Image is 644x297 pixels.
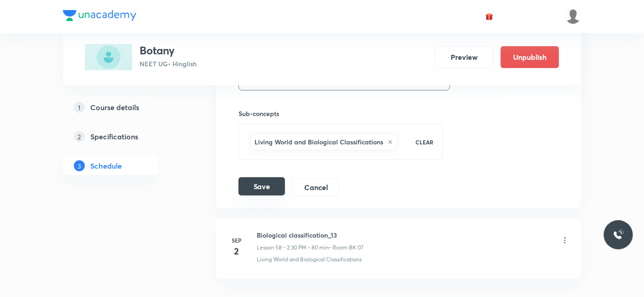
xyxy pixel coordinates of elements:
[63,98,187,117] a: 1Course details
[85,44,132,70] img: C2734504-72CE-498D-9E36-B509F1974D3B_plus.png
[90,131,138,142] h5: Specifications
[257,230,364,240] h6: Biological classification_13
[566,9,581,24] img: Mukesh Gupta
[257,255,362,264] p: Living World and Biological Classifications
[140,59,197,69] p: NEET UG • Hinglish
[74,160,85,171] p: 3
[63,127,187,146] a: 2Specifications
[329,244,364,252] p: • Room BK 07
[435,46,493,68] button: Preview
[63,10,136,23] a: Company Logo
[501,46,559,68] button: Unpublish
[228,236,246,244] h6: Sep
[140,44,197,57] h3: Botany
[239,177,285,196] button: Save
[482,9,497,24] button: avatar
[613,229,624,240] img: ttu
[292,178,339,196] button: Cancel
[74,102,85,113] p: 1
[228,244,246,258] h4: 2
[74,131,85,142] p: 2
[485,12,493,21] img: avatar
[416,138,434,146] p: CLEAR
[257,244,329,252] p: Lesson 58 • 2:30 PM • 80 min
[254,137,383,147] h6: Living World and Biological Classifications
[90,160,122,171] h5: Schedule
[90,102,139,113] h5: Course details
[239,109,443,118] h6: Sub-concepts
[63,10,136,21] img: Company Logo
